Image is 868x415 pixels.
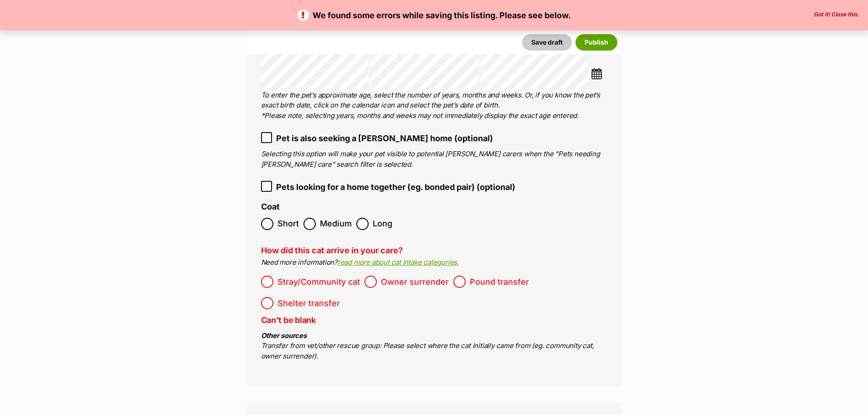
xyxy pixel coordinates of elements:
[575,34,617,51] button: Publish
[261,331,607,362] p: Transfer from vet/other rescue group: Please select where the cat initially came from (eg. commun...
[373,218,393,230] span: Long
[381,276,449,288] span: Owner surrender
[277,276,360,288] span: Stray/Community cat
[277,297,340,309] span: Shelter transfer
[277,218,299,230] span: Short
[812,11,862,19] button: Close the banner
[261,331,307,340] b: Other sources
[338,258,459,266] a: read more about cat intake categories.
[261,149,607,169] p: Selecting this option will make your pet visible to potential [PERSON_NAME] carers when the “Pets...
[522,34,572,51] button: Save draft
[470,276,529,288] span: Pound transfer
[261,246,403,255] label: How did this cat arrive in your care?
[261,314,607,326] p: Can't be blank
[261,90,607,121] p: To enter the pet’s approximate age, select the number of years, months and weeks. Or, if you know...
[276,181,515,193] span: Pets looking for a home together (eg. bonded pair) (optional)
[320,218,352,230] span: Medium
[9,9,859,21] p: We found some errors while saving this listing. Please see below.
[261,202,280,212] label: Coat
[276,132,493,144] span: Pet is also seeking a [PERSON_NAME] home (optional)
[591,68,602,79] img: ...
[261,257,607,268] p: Need more information?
